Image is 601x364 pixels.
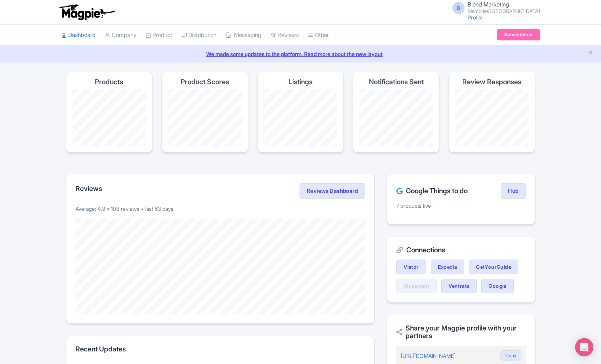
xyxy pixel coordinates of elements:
div: Open Intercom Messenger [575,338,593,356]
a: Profile [468,14,483,21]
a: Subscription [497,29,540,40]
span: B [452,2,465,14]
button: Copy [500,350,521,361]
a: Ventrata [441,279,477,293]
button: Close announcement [588,49,593,58]
p: Average: 4.9 • 108 reviews • last 63 days [75,205,365,213]
a: Distribution [181,25,216,46]
a: GetYourGuide [469,260,518,274]
h2: Recent Updates [75,345,365,353]
h4: Listings [288,78,313,86]
h4: Product Scores [181,78,229,86]
a: Expedia [431,260,465,274]
a: Company [105,25,136,46]
a: B Blend Marketing Memories [GEOGRAPHIC_DATA] [448,2,540,14]
a: We made some updates to the platform. Read more about the new layout [5,50,596,58]
h2: Google Things to do [396,187,468,195]
a: Reviews Dashboard [300,183,365,199]
a: Dashboard [61,25,96,46]
p: 7 products live [396,202,526,210]
a: Messaging [226,25,261,46]
a: Google [481,279,513,293]
a: [URL][DOMAIN_NAME] [401,353,455,359]
span: Blend Marketing [468,1,509,8]
h2: Share your Magpie profile with your partners [396,324,526,340]
h4: Notifications Sent [369,78,424,86]
h2: Connections [396,246,526,254]
h4: Products [95,78,123,86]
a: Viator [396,260,426,274]
h4: Review Responses [462,78,521,86]
a: Other [308,25,329,46]
a: Product [146,25,172,46]
a: Hub [501,183,526,199]
a: Reviews [271,25,299,46]
a: Musement [396,279,437,293]
small: Memories [GEOGRAPHIC_DATA] [468,9,540,14]
h2: Reviews [75,185,102,192]
img: logo-ab69f6fb50320c5b225c76a69d11143b.png [58,4,117,21]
